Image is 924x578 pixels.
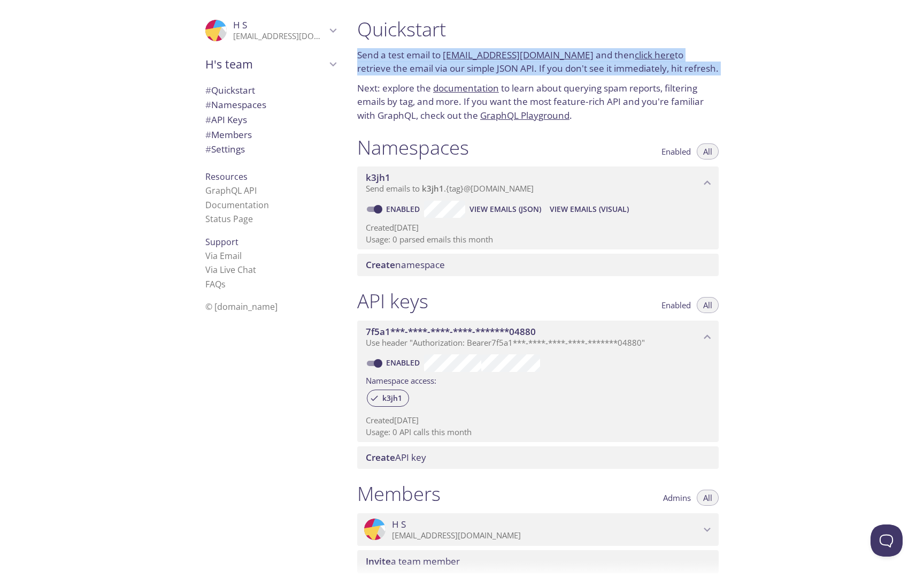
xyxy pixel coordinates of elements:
p: [EMAIL_ADDRESS][DOMAIN_NAME] [233,31,326,42]
span: Create [366,451,395,463]
div: Invite a team member [357,550,719,573]
div: k3jh1 [367,390,409,407]
span: Namespaces [205,98,266,111]
span: Send emails to . {tag} @[DOMAIN_NAME] [366,183,534,194]
div: Quickstart [197,83,344,98]
div: H S [357,513,719,546]
span: # [205,143,211,155]
span: © [DOMAIN_NAME] [205,301,278,313]
span: # [205,128,211,141]
span: H's team [205,57,326,72]
div: Namespaces [197,97,344,112]
a: Documentation [205,199,269,211]
span: k3jh1 [366,171,390,184]
span: API key [366,451,426,463]
button: All [697,297,719,313]
div: Create API Key [357,446,719,469]
a: Via Live Chat [205,264,256,276]
button: View Emails (JSON) [465,201,545,218]
span: H S [233,19,247,31]
span: Support [205,236,238,248]
span: # [205,84,211,96]
a: Status Page [205,213,253,225]
div: Create namespace [357,254,719,276]
h1: Namespaces [357,135,469,159]
div: k3jh1 namespace [357,166,719,200]
p: [EMAIL_ADDRESS][DOMAIN_NAME] [392,530,700,541]
p: Usage: 0 parsed emails this month [366,234,710,245]
button: All [697,143,719,159]
p: Created [DATE] [366,222,710,233]
span: Resources [205,171,248,182]
button: Enabled [655,143,697,159]
div: H's team [197,50,344,78]
div: API Keys [197,112,344,127]
div: H S [197,13,344,48]
span: # [205,98,211,111]
button: Enabled [655,297,697,313]
a: documentation [433,82,499,94]
label: Namespace access: [366,372,436,387]
span: Create [366,258,395,271]
span: API Keys [205,113,247,126]
span: k3jh1 [422,183,444,194]
a: GraphQL Playground [480,109,569,121]
p: Next: explore the to learn about querying spam reports, filtering emails by tag, and more. If you... [357,81,719,123]
button: Admins [657,490,697,506]
div: Members [197,127,344,142]
iframe: Help Scout Beacon - Open [871,524,903,557]
a: GraphQL API [205,185,257,196]
button: All [697,490,719,506]
p: Send a test email to and then to retrieve the email via our simple JSON API. If you don't see it ... [357,48,719,75]
span: Members [205,128,252,141]
h1: API keys [357,289,428,313]
span: k3jh1 [376,393,409,403]
span: s [221,278,226,290]
span: View Emails (JSON) [469,203,541,216]
h1: Members [357,482,441,506]
a: Enabled [384,358,424,368]
a: Via Email [205,250,242,262]
a: Enabled [384,204,424,214]
p: Usage: 0 API calls this month [366,427,710,438]
span: # [205,113,211,126]
a: FAQ [205,278,226,290]
div: Team Settings [197,142,344,157]
a: [EMAIL_ADDRESS][DOMAIN_NAME] [443,49,594,61]
p: Created [DATE] [366,415,710,426]
span: namespace [366,258,445,271]
span: H S [392,519,406,530]
span: View Emails (Visual) [550,203,629,216]
span: Settings [205,143,245,155]
a: click here [635,49,675,61]
button: View Emails (Visual) [545,201,633,218]
h1: Quickstart [357,17,719,41]
span: Quickstart [205,84,255,96]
